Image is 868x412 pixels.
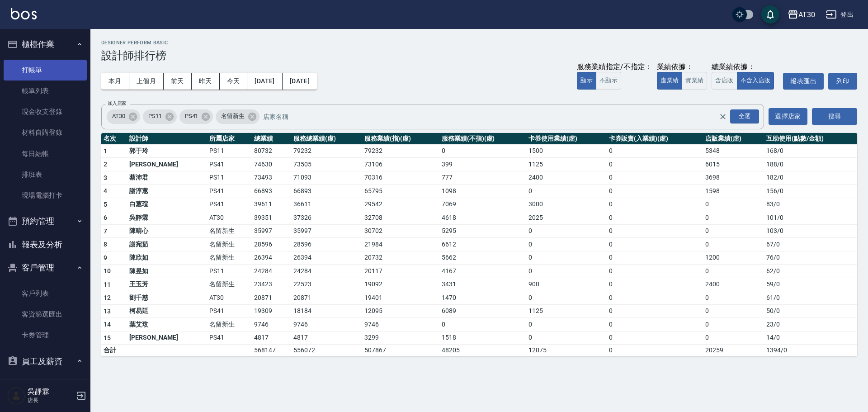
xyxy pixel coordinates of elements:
[252,238,291,251] td: 28596
[4,122,87,143] a: 材料自購登錄
[657,72,682,90] button: 虛業績
[703,278,764,291] td: 2400
[703,198,764,211] td: 0
[607,224,703,238] td: 0
[220,73,248,90] button: 今天
[607,211,703,225] td: 0
[4,233,87,256] button: 報表及分析
[104,201,107,208] span: 5
[127,265,207,278] td: 陳昱如
[4,209,87,233] button: 預約管理
[104,147,107,155] span: 1
[596,72,621,90] button: 不顯示
[252,171,291,185] td: 73493
[207,331,252,345] td: PS41
[439,318,526,331] td: 0
[127,171,207,185] td: 蔡沛君
[764,265,857,278] td: 62 / 0
[703,144,764,158] td: 5348
[526,224,606,238] td: 0
[764,291,857,305] td: 61 / 0
[127,144,207,158] td: 郭于玲
[607,185,703,198] td: 0
[291,211,362,225] td: 37326
[104,308,111,315] span: 13
[764,345,857,356] td: 1394 / 0
[607,331,703,345] td: 0
[526,185,606,198] td: 0
[127,331,207,345] td: [PERSON_NAME]
[764,304,857,318] td: 50 / 0
[703,133,764,145] th: 店販業績(虛)
[104,241,107,248] span: 8
[291,238,362,251] td: 28596
[783,73,824,90] a: 報表匯出
[207,144,252,158] td: PS11
[104,214,107,221] span: 6
[764,158,857,171] td: 188 / 0
[439,331,526,345] td: 1518
[207,291,252,305] td: AT30
[291,251,362,265] td: 26394
[207,251,252,265] td: 名留新生
[362,318,439,331] td: 9746
[101,133,857,357] table: a dense table
[526,278,606,291] td: 900
[207,211,252,225] td: AT30
[526,133,606,145] th: 卡券使用業績(虛)
[4,304,87,325] a: 客資篩選匯出
[108,100,127,107] label: 加入店家
[291,133,362,145] th: 服務總業績(虛)
[362,158,439,171] td: 73106
[439,211,526,225] td: 4618
[252,211,291,225] td: 39351
[764,185,857,198] td: 156 / 0
[526,331,606,345] td: 0
[252,331,291,345] td: 4817
[764,144,857,158] td: 168 / 0
[252,224,291,238] td: 35997
[207,171,252,185] td: PS11
[764,211,857,225] td: 101 / 0
[439,345,526,356] td: 48205
[4,164,87,185] a: 排班表
[283,73,317,90] button: [DATE]
[104,334,111,341] span: 15
[362,171,439,185] td: 70316
[252,278,291,291] td: 23423
[143,112,167,121] span: PS11
[812,108,857,125] button: 搜尋
[252,158,291,171] td: 74630
[101,73,129,90] button: 本月
[291,318,362,331] td: 9746
[764,198,857,211] td: 83 / 0
[439,304,526,318] td: 6089
[439,238,526,251] td: 6612
[127,318,207,331] td: 葉艾玟
[207,278,252,291] td: 名留新生
[4,325,87,346] a: 卡券管理
[526,265,606,278] td: 0
[207,224,252,238] td: 名留新生
[362,144,439,158] td: 79232
[104,294,111,301] span: 12
[101,49,857,62] h3: 設計師排行榜
[127,304,207,318] td: 柯易廷
[822,6,857,23] button: 登出
[104,174,107,181] span: 3
[291,291,362,305] td: 20871
[439,144,526,158] td: 0
[607,133,703,145] th: 卡券販賣(入業績)(虛)
[607,158,703,171] td: 0
[764,171,857,185] td: 182 / 0
[439,265,526,278] td: 4167
[703,251,764,265] td: 1200
[129,73,164,90] button: 上個月
[764,331,857,345] td: 14 / 0
[247,73,282,90] button: [DATE]
[4,376,87,397] a: 員工列表
[127,278,207,291] td: 王玉芳
[362,198,439,211] td: 29542
[526,158,606,171] td: 1125
[607,265,703,278] td: 0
